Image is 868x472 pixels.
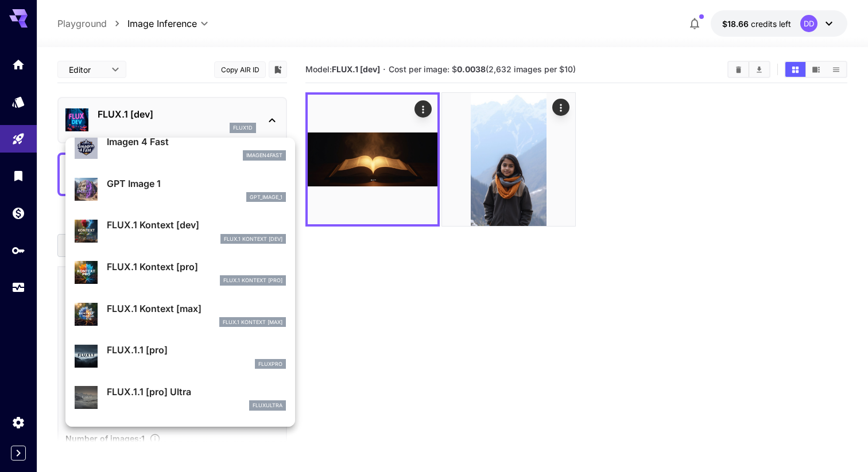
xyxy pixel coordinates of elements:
p: FLUX.1 Kontext [dev] [107,218,286,232]
p: FLUX.1 Kontext [pro] [223,276,282,284]
p: imagen4fast [246,151,282,159]
div: FLUX.1.1 [pro] Ultrafluxultra [75,380,286,415]
div: FLUX.1 Kontext [max]FLUX.1 Kontext [max] [75,297,286,332]
p: Imagen 4 Fast [107,135,286,149]
div: HiDream-i1 Fast [75,422,286,457]
p: gpt_image_1 [250,193,282,201]
div: FLUX.1.1 [pro]fluxpro [75,338,286,373]
p: fluxpro [258,360,282,368]
p: fluxultra [253,401,282,409]
div: FLUX.1 Kontext [dev]FLUX.1 Kontext [dev] [75,213,286,248]
p: GPT Image 1 [107,177,286,190]
p: FLUX.1.1 [pro] [107,343,286,357]
div: GPT Image 1gpt_image_1 [75,172,286,207]
p: FLUX.1 Kontext [dev] [224,235,282,243]
div: FLUX.1 Kontext [pro]FLUX.1 Kontext [pro] [75,255,286,290]
p: FLUX.1 Kontext [max] [223,318,282,326]
div: Imagen 4 Fastimagen4fast [75,130,286,165]
p: HiDream-i1 Fast [107,427,286,440]
p: FLUX.1 Kontext [pro] [107,260,286,274]
p: FLUX.1 Kontext [max] [107,302,286,315]
p: FLUX.1.1 [pro] Ultra [107,385,286,399]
